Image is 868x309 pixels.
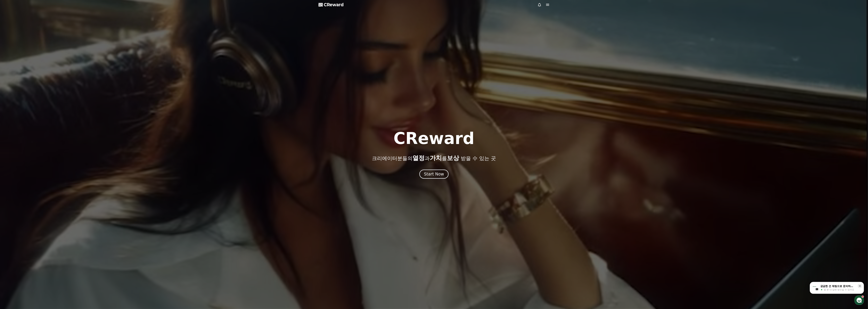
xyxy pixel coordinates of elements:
[31,112,35,115] span: 대화
[424,171,444,177] div: Start Now
[372,155,496,161] p: 크리에이터분들의 과 를 받을 수 있는 곳
[11,112,13,115] span: 홈
[419,170,449,179] button: Start Now
[447,154,459,161] span: 보상
[22,107,44,116] a: 대화
[430,154,442,161] span: 가치
[319,2,344,7] a: CReward
[394,130,474,147] h1: CReward
[1,107,22,116] a: 홈
[44,107,65,116] a: 설정
[419,173,449,176] a: Start Now
[412,154,425,161] span: 열정
[52,112,56,115] span: 설정
[324,2,344,7] span: CReward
